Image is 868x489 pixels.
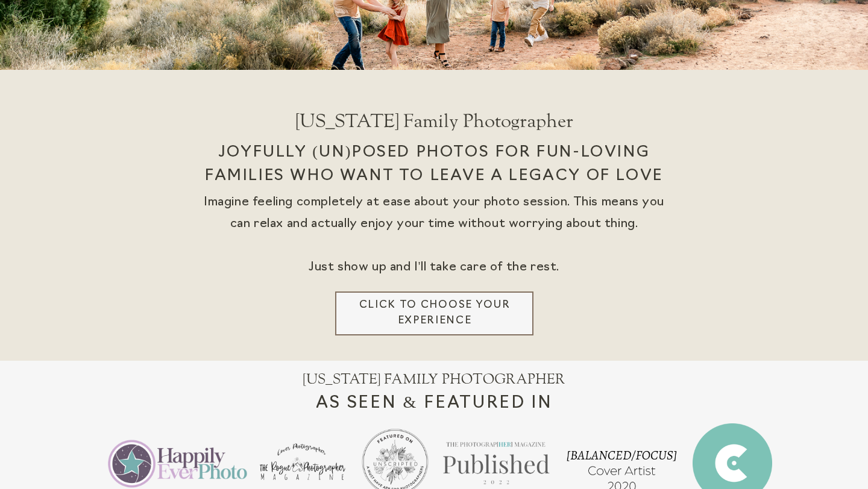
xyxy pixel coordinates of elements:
h2: [US_STATE] FAMILY PHOTOGRAPHER [151,372,717,387]
h3: AS SEEN & FEATURED IN [213,391,656,418]
h1: [US_STATE] Family Photographer [216,110,653,146]
div: Imagine feeling completely at ease about your photo session. This means you can relax and actuall... [203,192,665,291]
a: Click to choose your experience [350,297,520,329]
h2: joyfully (un)posed photos for fun-loving families who want to leave a legacy of love [187,141,681,207]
